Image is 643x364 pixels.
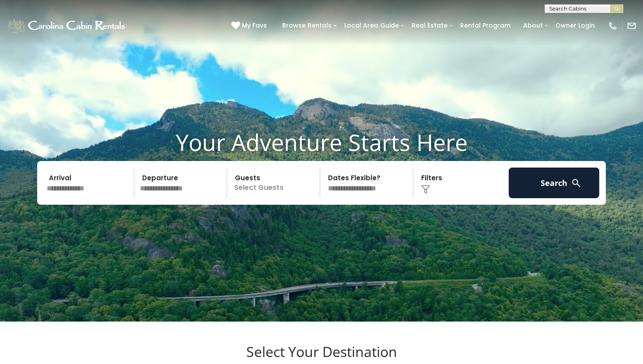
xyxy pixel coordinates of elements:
[421,185,430,194] img: filter--v1.png
[242,21,267,30] span: My Favs
[509,168,599,198] button: Search
[627,21,636,31] img: mail-regular-white.png
[278,19,336,32] a: Browse Rentals
[7,17,128,35] img: White-1-1-2.png
[571,178,582,189] img: search-regular-white.png
[551,19,599,32] a: Owner Login
[231,21,269,31] a: My Favs
[519,19,547,32] a: About
[608,21,618,31] img: phone-regular-white.png
[456,19,515,32] a: Rental Program
[230,168,320,198] p: Select Guests
[7,129,636,156] h1: Your Adventure Starts Here
[340,19,403,32] a: Local Area Guide
[407,19,452,32] a: Real Estate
